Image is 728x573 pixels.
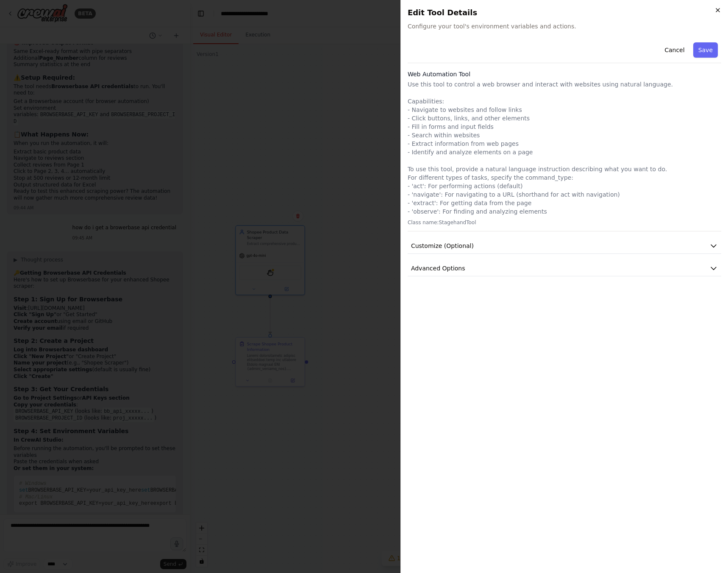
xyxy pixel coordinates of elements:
[408,261,721,276] button: Advanced Options
[408,238,721,254] button: Customize (Optional)
[693,42,718,58] button: Save
[411,242,474,250] span: Customize (Optional)
[659,42,689,58] button: Cancel
[408,219,721,226] p: Class name: StagehandTool
[408,70,721,78] h3: Web Automation Tool
[411,264,465,273] span: Advanced Options
[408,7,721,19] h2: Edit Tool Details
[408,80,721,216] p: Use this tool to control a web browser and interact with websites using natural language. Capabil...
[408,22,721,31] span: Configure your tool's environment variables and actions.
